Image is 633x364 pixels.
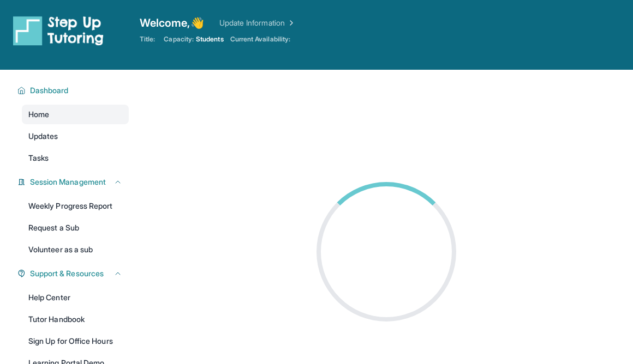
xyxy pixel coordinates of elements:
[164,35,194,44] span: Capacity:
[196,35,224,44] span: Students
[22,288,129,307] a: Help Center
[22,105,129,124] a: Home
[140,15,204,31] span: Welcome, 👋
[13,15,104,46] img: logo
[26,85,122,96] button: Dashboard
[26,268,122,279] button: Support & Resources
[28,109,49,120] span: Home
[219,17,296,28] a: Update Information
[22,240,129,259] a: Volunteer as a sub
[26,177,122,187] button: Session Management
[30,85,69,96] span: Dashboard
[22,218,129,238] a: Request a Sub
[22,310,129,329] a: Tutor Handbook
[230,35,290,44] span: Current Availability:
[22,196,129,216] a: Weekly Progress Report
[30,268,104,279] span: Support & Resources
[28,131,58,142] span: Updates
[22,331,129,351] a: Sign Up for Office Hours
[28,153,49,163] span: Tasks
[22,126,129,146] a: Updates
[22,148,129,168] a: Tasks
[30,177,106,187] span: Session Management
[285,17,296,28] img: Chevron Right
[140,35,155,44] span: Title:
